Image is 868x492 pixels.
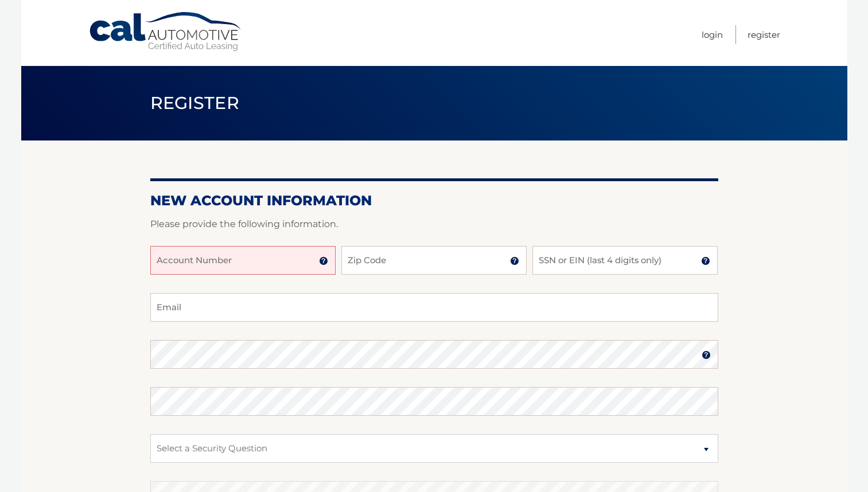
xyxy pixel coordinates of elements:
[88,11,243,52] a: Cal Automotive
[341,246,527,275] input: Zip Code
[319,256,328,265] img: tooltip.svg
[702,350,711,360] img: tooltip.svg
[150,92,240,114] span: Register
[532,246,718,275] input: SSN or EIN (last 4 digits only)
[150,293,718,322] input: Email
[748,25,780,44] a: Register
[150,216,718,232] p: Please provide the following information.
[701,256,710,265] img: tooltip.svg
[150,246,336,275] input: Account Number
[150,192,718,209] h2: New Account Information
[702,25,723,44] a: Login
[510,256,519,265] img: tooltip.svg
